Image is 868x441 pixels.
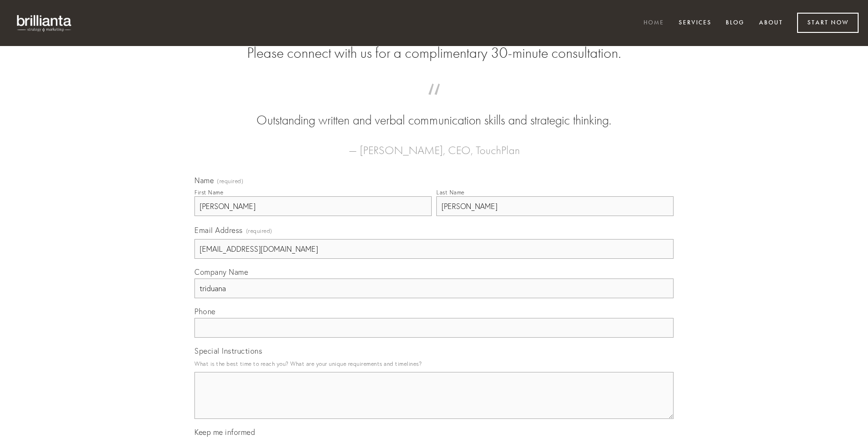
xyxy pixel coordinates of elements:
[673,15,718,31] a: Services
[194,307,216,316] span: Phone
[209,93,659,130] blockquote: Outstanding written and verbal communication skills and strategic thinking.
[753,15,789,31] a: About
[194,427,255,437] span: Keep me informed
[194,346,262,356] span: Special Instructions
[720,15,751,31] a: Blog
[194,44,674,62] h2: Please connect with us for a complimentary 30-minute consultation.
[194,267,248,277] span: Company Name
[209,130,659,160] figcaption: — [PERSON_NAME], CEO, TouchPlan
[194,225,243,235] span: Email Address
[436,189,465,196] div: Last Name
[217,178,243,184] span: (required)
[194,176,214,185] span: Name
[797,13,859,33] a: Start Now
[246,224,272,237] span: (required)
[194,189,223,196] div: First Name
[194,357,674,370] p: What is the best time to reach you? What are your unique requirements and timelines?
[637,15,670,31] a: Home
[209,93,659,111] span: “
[9,9,80,37] img: brillianta - research, strategy, marketing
